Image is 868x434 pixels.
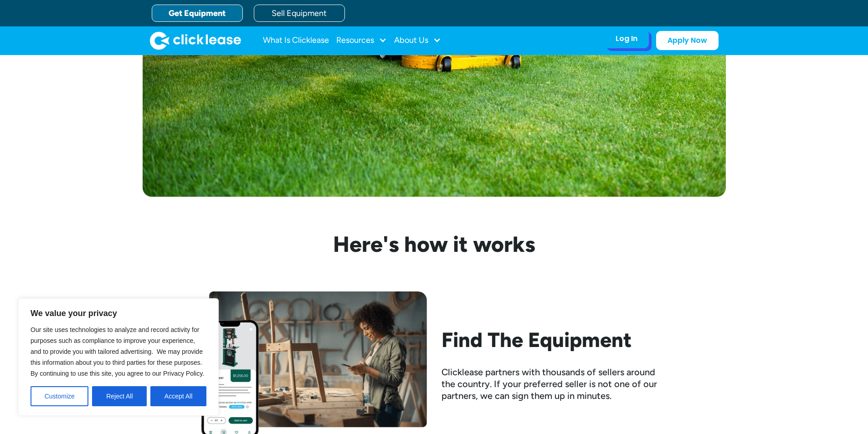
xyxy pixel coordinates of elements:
div: Clicklease partners with thousands of sellers around the country. If your preferred seller is not... [442,366,668,402]
button: Reject All [92,386,147,406]
div: Log In [616,34,637,43]
img: Clicklease logo [150,31,241,50]
div: Resources [336,31,387,50]
button: Accept All [150,386,206,406]
h2: Find The Equipment [442,328,668,352]
span: Our site uses technologies to analyze and record activity for purposes such as compliance to impr... [31,326,204,377]
a: Apply Now [656,31,719,50]
a: Get Equipment [152,5,243,22]
div: About Us [394,31,441,50]
div: We value your privacy [18,298,219,416]
a: What Is Clicklease [263,31,329,50]
a: home [150,31,241,50]
a: Sell Equipment [254,5,345,22]
button: Customize [31,386,88,406]
p: We value your privacy [31,308,206,319]
h3: Here's how it works [201,233,668,255]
